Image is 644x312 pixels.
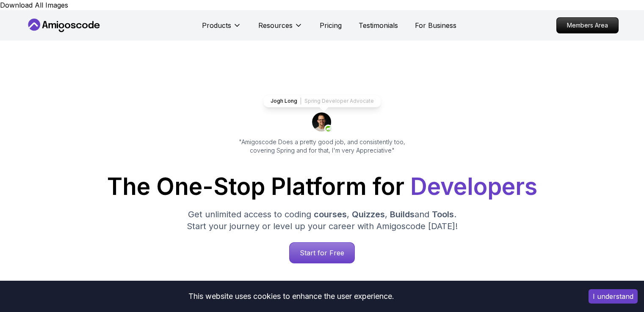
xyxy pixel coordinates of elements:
[202,20,231,30] p: Products
[314,209,347,219] span: courses
[227,138,417,155] p: "Amigoscode Does a pretty good job, and consistently too, covering Spring and for that, I'm very ...
[180,208,464,232] p: Get unlimited access to coding , , and . Start your journey or level up your career with Amigosco...
[258,20,303,37] button: Resources
[258,20,293,30] p: Resources
[290,243,354,263] p: Start for Free
[33,175,612,198] h1: The One-Stop Platform for
[410,172,537,200] span: Developers
[390,209,415,219] span: Builds
[415,20,456,30] a: For Business
[432,209,454,219] span: Tools
[202,20,241,37] button: Products
[271,98,297,104] p: Jogh Long
[320,20,342,30] a: Pricing
[556,17,619,33] a: Members Area
[589,289,638,304] button: Accept cookies
[557,18,618,33] p: Members Area
[352,209,385,219] span: Quizzes
[312,112,332,133] img: josh long
[304,98,374,104] p: Spring Developer Advocate
[6,287,576,306] div: This website uses cookies to enhance the user experience.
[289,242,355,263] a: Start for Free
[359,20,398,30] a: Testimonials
